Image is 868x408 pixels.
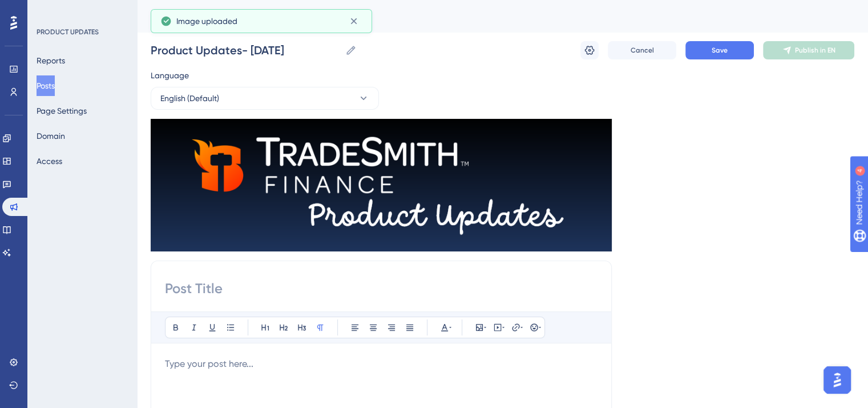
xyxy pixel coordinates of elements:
[820,363,854,397] iframe: UserGuiding AI Assistant Launcher
[37,126,65,146] button: Domain
[160,91,219,105] span: English (Default)
[151,42,341,58] input: Post Name
[37,50,65,71] button: Reports
[151,69,189,82] span: Language
[151,87,379,110] button: English (Default)
[37,75,55,96] button: Posts
[151,119,612,251] img: file-1757015937436.png
[631,46,654,55] span: Cancel
[795,46,835,55] span: Publish in EN
[176,14,237,28] span: Image uploaded
[79,6,83,15] div: 4
[27,3,71,17] span: Need Help?
[165,279,597,298] input: Post Title
[685,41,754,59] button: Save
[608,41,676,59] button: Cancel
[37,101,87,121] button: Page Settings
[151,8,826,24] div: Product Updates- [DATE]
[763,41,854,59] button: Publish in EN
[37,27,99,37] div: PRODUCT UPDATES
[37,151,62,171] button: Access
[712,46,728,55] span: Save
